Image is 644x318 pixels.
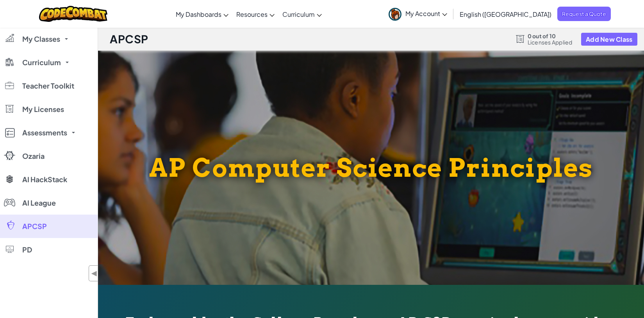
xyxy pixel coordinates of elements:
span: Assessments [22,129,67,136]
span: Curriculum [22,59,61,66]
a: My Dashboards [172,4,232,25]
a: Curriculum [278,4,326,25]
span: Teacher Toolkit [22,82,74,89]
span: Licenses Applied [528,39,573,45]
span: 0 out of 10 [528,33,573,39]
span: My Classes [22,36,60,43]
span: Resources [236,10,268,18]
img: CodeCombat logo [39,6,107,22]
a: English ([GEOGRAPHIC_DATA]) [456,4,555,25]
span: AI League [22,199,56,206]
span: AI HackStack [22,176,67,183]
button: Add New Class [581,33,637,46]
span: ◀ [91,268,98,279]
a: Resources [232,4,278,25]
span: English ([GEOGRAPHIC_DATA]) [460,10,551,18]
a: My Account [385,2,451,26]
span: My Account [405,9,447,18]
h1: APCSP [110,32,148,46]
a: Request a Quote [557,7,611,21]
h1: AP Computer Science Principles [149,153,593,183]
span: My Licenses [22,106,64,113]
span: My Dashboards [176,10,221,18]
img: avatar [389,8,401,21]
span: Ozaria [22,153,45,160]
span: Curriculum [282,10,315,18]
